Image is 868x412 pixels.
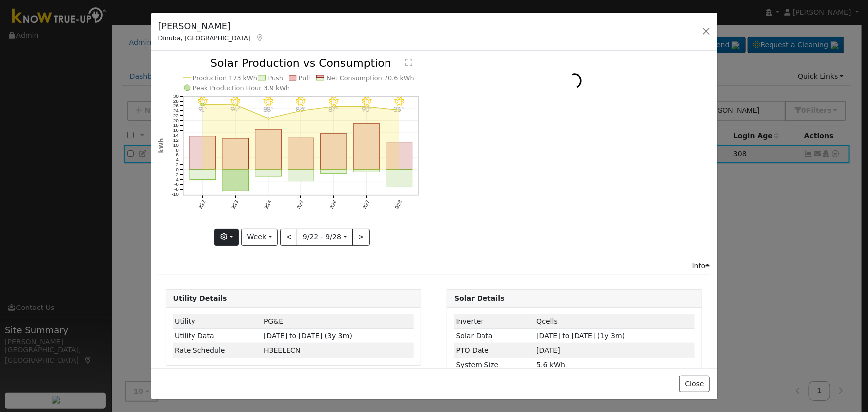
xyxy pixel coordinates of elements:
[264,346,300,354] span: B
[679,376,710,393] button: Close
[454,343,535,358] td: PTO Date
[193,74,257,82] text: Production 173 kWh
[173,103,179,109] text: 26
[255,170,282,176] rect: onclick=""
[230,199,239,210] text: 9/23
[454,358,535,372] td: System Size
[394,97,404,107] i: 9/28 - Clear
[264,332,352,340] span: [DATE] to [DATE] (3y 3m)
[296,199,305,210] text: 9/25
[692,261,710,271] div: Info
[353,124,380,170] rect: onclick=""
[288,170,314,181] rect: onclick=""
[362,97,372,107] i: 9/27 - Clear
[174,172,179,177] text: -2
[210,57,391,69] text: Solar Production vs Consumption
[241,229,278,246] button: Week
[173,137,179,143] text: 12
[158,20,265,33] h5: [PERSON_NAME]
[454,314,535,329] td: Inverter
[296,97,306,107] i: 9/25 - Clear
[390,106,408,112] p: 83°
[174,187,179,192] text: -8
[173,133,179,138] text: 14
[158,138,165,153] text: kWh
[176,157,179,163] text: 4
[268,74,283,82] text: Push
[173,118,179,123] text: 20
[300,110,302,112] circle: onclick=""
[361,199,370,210] text: 9/27
[394,199,403,210] text: 9/28
[197,97,207,107] i: 9/22 - Clear
[158,34,251,42] span: Dinuba, [GEOGRAPHIC_DATA]
[267,118,269,120] circle: onclick=""
[386,170,412,187] rect: onclick=""
[325,106,342,112] p: 87°
[173,123,179,128] text: 18
[222,139,249,170] rect: onclick=""
[299,74,310,82] text: Pull
[536,332,625,340] span: [DATE] to [DATE] (1y 3m)
[173,343,262,358] td: Rate Schedule
[288,138,314,170] rect: onclick=""
[174,177,179,182] text: -4
[256,34,265,42] a: Map
[366,106,368,108] circle: onclick=""
[259,106,277,112] p: 88°
[173,314,262,329] td: Utility
[263,199,272,210] text: 9/24
[174,182,179,187] text: -6
[230,97,240,107] i: 9/23 - Clear
[264,317,283,325] span: ID: 14621301, authorized: 07/11/24
[226,106,244,112] p: 94°
[173,94,179,99] text: 30
[320,134,347,170] rect: onclick=""
[193,84,290,92] text: Peak Production Hour 3.9 kWh
[173,142,179,148] text: 10
[386,142,412,170] rect: onclick=""
[328,199,337,210] text: 9/26
[353,170,380,172] rect: onclick=""
[173,99,179,104] text: 28
[176,167,179,173] text: 0
[255,130,282,170] rect: onclick=""
[333,106,335,108] circle: onclick=""
[222,170,249,191] rect: onclick=""
[176,152,179,158] text: 6
[405,58,412,66] text: 
[292,106,309,112] p: 86°
[297,229,353,246] button: 9/22 - 9/28
[280,229,297,246] button: <
[263,97,273,107] i: 9/24 - Clear
[536,361,565,369] span: 5.6 kWh
[201,103,204,106] circle: onclick=""
[176,162,179,168] text: 2
[190,136,216,170] rect: onclick=""
[197,199,206,210] text: 9/22
[173,294,227,302] strong: Utility Details
[173,113,179,118] text: 22
[398,109,400,111] circle: onclick=""
[194,106,211,112] p: 91°
[454,329,535,343] td: Solar Data
[173,128,179,133] text: 16
[358,106,375,112] p: 90°
[326,74,414,82] text: Net Consumption 70.6 kWh
[536,317,558,325] span: ID: 372, authorized: 07/11/24
[171,192,179,197] text: -10
[234,104,236,106] circle: onclick=""
[320,170,347,174] rect: onclick=""
[352,229,370,246] button: >
[329,97,339,107] i: 9/26 - Clear
[173,329,262,343] td: Utility Data
[536,346,560,354] span: [DATE]
[176,147,179,153] text: 8
[454,294,504,302] strong: Solar Details
[190,170,216,180] rect: onclick=""
[173,108,179,113] text: 24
